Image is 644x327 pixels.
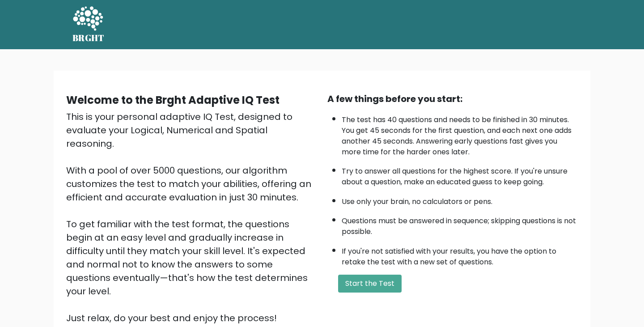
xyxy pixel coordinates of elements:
button: Start the Test [338,275,402,293]
li: Try to answer all questions for the highest score. If you're unsure about a question, make an edu... [342,161,578,187]
h5: BRGHT [72,33,105,43]
li: Use only your brain, no calculators or pens. [342,192,578,207]
li: If you're not satisfied with your results, you have the option to retake the test with a new set ... [342,242,578,268]
div: A few things before you start: [327,92,578,106]
b: Welcome to the Brght Adaptive IQ Test [66,93,280,107]
a: BRGHT [72,4,105,46]
li: Questions must be answered in sequence; skipping questions is not possible. [342,211,578,237]
li: The test has 40 questions and needs to be finished in 30 minutes. You get 45 seconds for the firs... [342,110,578,157]
div: This is your personal adaptive IQ Test, designed to evaluate your Logical, Numerical and Spatial ... [66,110,317,325]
